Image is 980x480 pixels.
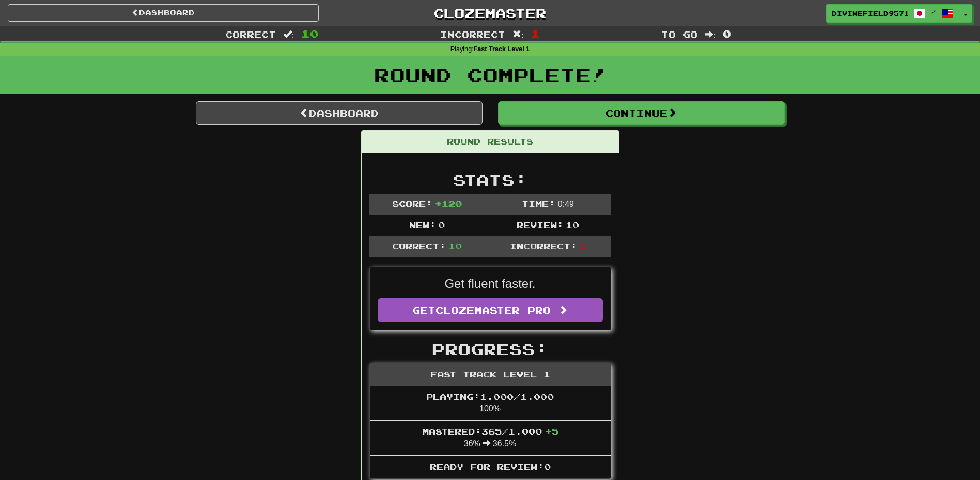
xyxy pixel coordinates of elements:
[301,27,319,40] span: 10
[517,220,564,230] span: Review:
[370,420,611,456] li: 36% 36.5%
[723,27,732,40] span: 0
[362,131,619,153] div: Round Results
[8,4,319,22] a: Dashboard
[225,29,276,39] span: Correct
[498,101,785,125] button: Continue
[283,30,294,39] span: :
[448,241,462,251] span: 10
[438,220,445,230] span: 0
[931,8,936,15] span: /
[510,241,577,251] span: Incorrect:
[378,298,603,322] a: GetClozemaster Pro
[512,30,524,39] span: :
[196,101,483,125] a: Dashboard
[474,45,530,53] strong: Fast Track Level 1
[531,27,540,40] span: 1
[579,241,586,251] span: 1
[392,199,432,209] span: Score:
[522,199,555,209] span: Time:
[422,426,558,436] span: Mastered: 365 / 1.000
[440,29,505,39] span: Incorrect
[661,29,697,39] span: To go
[826,4,959,23] a: DivineField9571 /
[378,275,603,293] p: Get fluent faster.
[369,341,611,358] h2: Progress:
[392,241,446,251] span: Correct:
[334,4,645,22] a: Clozemaster
[409,220,436,230] span: New:
[4,65,976,85] h1: Round Complete!
[435,199,462,209] span: + 120
[566,220,579,230] span: 10
[545,426,558,436] span: + 5
[558,200,574,209] span: 0 : 49
[435,305,551,316] span: Clozemaster Pro
[426,392,554,402] span: Playing: 1.000 / 1.000
[370,363,611,386] div: Fast Track Level 1
[832,9,908,18] span: DivineField9571
[705,30,716,39] span: :
[430,461,551,471] span: Ready for Review: 0
[369,171,611,188] h2: Stats:
[370,386,611,421] li: 100%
